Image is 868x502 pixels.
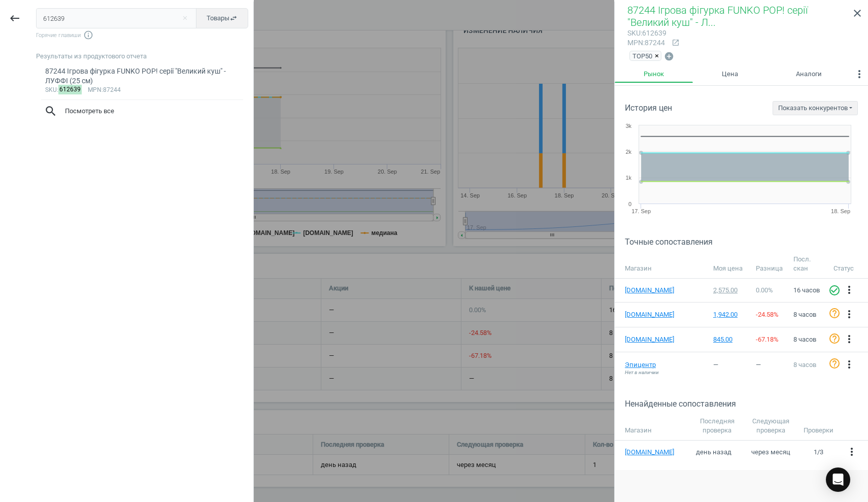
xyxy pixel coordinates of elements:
span: Посмотреть все [44,105,240,118]
span: 8 часов [793,361,816,369]
button: keyboard_backspace [3,7,26,30]
h3: Ненайденные сопоставления [625,399,868,409]
button: more_vert [843,333,855,346]
span: × [655,52,659,60]
i: add_circle [664,51,674,61]
button: Показать конкурентов [773,101,858,115]
i: search [44,105,57,118]
span: -67.18 % [756,336,779,343]
td: 1 / 3 [798,440,839,463]
th: Последняя проверка [691,412,744,441]
a: Цена [693,65,767,83]
i: swap_horiz [229,14,238,22]
a: [DOMAIN_NAME] [625,335,676,344]
a: open_in_new [666,39,680,48]
span: день назад [696,448,731,456]
div: : 612639 [627,28,666,38]
input: Введите артикул или название продукта [36,8,197,28]
div: 1,942.00 [713,310,746,319]
span: Нет в наличии [625,369,659,376]
i: open_in_new [672,39,680,47]
i: more_vert [846,446,858,458]
button: more_vert [843,308,855,321]
a: [DOMAIN_NAME] [625,286,676,295]
span: mpn [627,39,643,47]
th: Моя цена [708,250,751,279]
tspan: 17. Sep [631,208,651,214]
span: mpn [88,86,102,93]
i: check_circle_outline [828,284,841,296]
tspan: 18. Sep [831,208,850,214]
i: more_vert [843,308,855,320]
div: 87244 Ігрова фігурка FUNKO POP! cерії "Великий куш" - ЛУФФІ (25 см) [45,66,240,86]
div: 2,575.00 [713,286,746,295]
th: Проверки [798,412,839,441]
text: 3k [625,123,631,129]
button: more_vert [843,358,855,372]
i: more_vert [843,333,855,345]
button: more_vert [843,284,855,297]
span: Горячие главиши [36,30,248,40]
div: — [756,360,783,370]
text: 1k [625,175,631,181]
div: : 87244 [627,38,666,48]
i: more_vert [843,284,855,296]
button: more_vert [846,446,858,459]
span: sku [627,29,641,37]
span: -24.58 % [756,311,779,318]
a: Рынок [615,65,693,83]
span: 8 часов [793,311,816,318]
span: 8 часов [793,336,816,343]
a: Аналоги [767,65,851,83]
th: Магазин [615,412,691,441]
div: Open Intercom Messenger [826,467,850,492]
span: 87244 Ігрова фігурка FUNKO POP! cерії "Великий куш" - Л... [627,4,808,28]
i: more_vert [853,68,865,80]
button: Товарыswap_horiz [196,8,248,28]
h3: Точные сопоставления [625,237,868,247]
i: help_outline [828,332,841,345]
span: 16 часов [793,286,820,294]
i: keyboard_backspace [9,12,21,24]
a: [DOMAIN_NAME] [625,310,676,319]
div: 845.00 [713,335,746,344]
h3: История цен [625,103,672,113]
button: more_vert [851,65,868,86]
div: Результаты из продуктового отчета [36,52,253,61]
div: — [713,360,746,370]
mark: 612639 [58,85,82,94]
i: help_outline [828,307,841,319]
a: Эпицентр [625,360,676,370]
span: TOP50 [632,51,652,60]
span: через месяц [751,448,790,456]
button: searchПосмотреть все [36,100,248,122]
div: : :87244 [45,86,240,94]
span: Товары [207,14,238,23]
span: sku [45,86,57,93]
span: 0.00 % [756,286,773,294]
i: info_outline [83,30,93,40]
th: Следующая проверка [743,412,798,441]
button: × [655,51,661,60]
text: 2k [625,149,631,155]
i: help_outline [828,357,841,370]
button: Close [177,14,192,23]
th: Статус [828,250,868,279]
th: Разница [751,250,788,279]
text: 0 [628,201,631,207]
a: [DOMAIN_NAME] [625,448,686,457]
i: close [851,7,863,19]
i: more_vert [843,358,855,371]
button: add_circle [663,51,675,62]
th: Посл. скан [788,250,828,279]
th: Магазин [615,250,708,279]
